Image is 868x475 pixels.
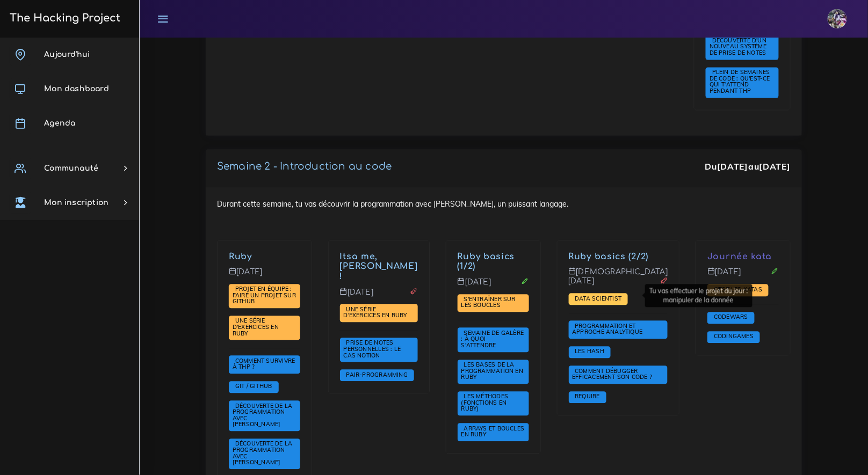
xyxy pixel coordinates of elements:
[344,372,410,379] a: Pair-Programming
[6,12,120,24] h3: The Hacking Project
[569,268,668,294] p: [DEMOGRAPHIC_DATA][DATE]
[461,361,523,381] span: Les bases de la programmation en Ruby
[711,333,756,340] span: Codingames
[707,268,779,285] p: [DATE]
[461,393,509,413] a: Les méthodes (fonctions en Ruby)
[573,348,607,355] span: Les Hash
[233,357,295,371] span: Comment survivre à THP ?
[340,252,418,282] a: Itsa me, [PERSON_NAME] !
[340,288,418,305] p: [DATE]
[44,85,109,93] span: Mon dashboard
[44,119,75,127] span: Agenda
[458,278,529,295] p: [DATE]
[573,295,625,303] a: Data scientist
[344,340,401,360] a: Prise de notes personnelles : le cas Notion
[217,162,392,172] a: Semaine 2 - Introduction au code
[710,37,769,57] span: Découverte d'un nouveau système de prise de notes
[573,393,603,401] a: Require
[759,162,791,172] strong: [DATE]
[233,383,275,390] span: Git / Github
[461,362,523,382] a: Les bases de la programmation en Ruby
[344,306,410,320] a: Une série d'exercices en Ruby
[573,323,646,337] span: Programmation et approche analytique
[233,286,296,306] a: Projet en équipe : faire un projet sur Github
[573,368,655,382] a: Comment débugger efficacement son code ?
[717,162,748,172] strong: [DATE]
[44,50,90,59] span: Aujourd'hui
[233,358,295,372] a: Comment survivre à THP ?
[707,252,779,262] p: Journée kata
[233,383,275,391] a: Git / Github
[344,371,410,379] span: Pair-Programming
[233,440,292,466] span: Découverte de la programmation avec [PERSON_NAME]
[44,199,108,207] span: Mon inscription
[573,323,646,337] a: Programmation et approche analytique
[828,9,847,28] img: eg54bupqcshyolnhdacp.jpg
[233,317,279,337] span: Une série d'exercices en Ruby
[461,296,516,310] span: S'entraîner sur les boucles
[461,330,524,349] a: Semaine de galère : à quoi s'attendre
[233,286,296,305] span: Projet en équipe : faire un projet sur Github
[461,296,516,310] a: S'entraîner sur les boucles
[710,69,770,95] span: Plein de semaines de code : qu'est-ce qui t'attend pendant THP
[710,69,770,96] a: Plein de semaines de code : qu'est-ce qui t'attend pendant THP
[573,393,603,400] span: Require
[461,393,509,413] span: Les méthodes (fonctions en Ruby)
[461,425,525,439] a: Arrays et boucles en Ruby
[233,403,292,429] a: Découverte de la programmation avec [PERSON_NAME]
[711,313,751,321] span: Codewars
[710,38,769,57] a: Découverte d'un nouveau système de prise de notes
[569,252,649,262] a: Ruby basics (2/2)
[229,252,252,262] a: Ruby
[458,252,515,272] a: Ruby basics (1/2)
[233,441,292,467] a: Découverte de la programmation avec [PERSON_NAME]
[573,348,607,356] a: Les Hash
[229,268,300,285] p: [DATE]
[705,161,791,173] div: Du au
[233,318,279,338] a: Une série d'exercices en Ruby
[344,306,410,320] span: Une série d'exercices en Ruby
[645,284,753,308] div: Tu vas effectuer le projet du jour : manipuler de la donnée
[344,339,401,359] span: Prise de notes personnelles : le cas Notion
[44,164,98,172] span: Communauté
